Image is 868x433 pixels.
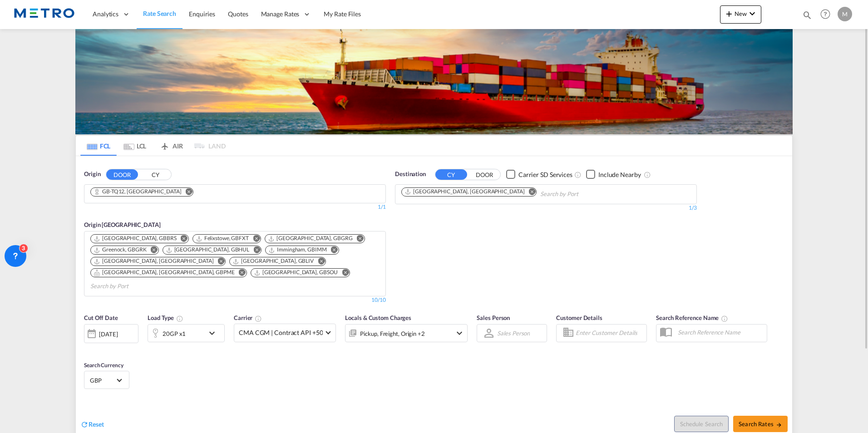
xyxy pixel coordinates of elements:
div: Greenock, GBGRK [94,246,147,254]
div: GB-TQ12, Teignbridge [94,188,181,196]
div: M [838,7,852,21]
button: Remove [351,235,365,244]
span: Search Reference Name [656,314,728,321]
div: Press delete to remove this chip. [94,269,237,276]
span: Origin [84,170,100,179]
div: Help [818,6,838,23]
md-tab-item: FCL [80,136,117,156]
span: Reset [89,420,104,428]
md-checkbox: Checkbox No Ink [506,170,572,179]
md-icon: The selected Trucker/Carrierwill be displayed in the rate results If the rates are from another f... [255,315,262,322]
md-icon: icon-plus 400-fg [724,8,735,19]
div: Press delete to remove this chip. [268,246,328,254]
div: Portsmouth, HAM, GBPME [94,269,235,276]
div: Press delete to remove this chip. [404,188,526,196]
div: Carrier SD Services [518,170,572,179]
md-select: Select Currency: £ GBPUnited Kingdom Pound [89,374,124,387]
div: Press delete to remove this chip. [254,269,340,276]
div: [DATE] [99,330,118,338]
span: Origin [GEOGRAPHIC_DATA] [84,221,161,228]
md-checkbox: Checkbox No Ink [586,170,641,179]
button: CY [139,169,171,180]
div: icon-refreshReset [80,420,104,430]
md-icon: icon-arrow-right [776,422,782,428]
md-tab-item: AIR [153,136,189,156]
span: Locals & Custom Charges [345,314,411,321]
md-icon: icon-chevron-down [747,8,758,19]
input: Search Reference Name [673,325,767,339]
md-pagination-wrapper: Use the left and right arrow keys to navigate between tabs [80,136,226,156]
div: Grangemouth, GBGRG [268,235,353,242]
md-select: Sales Person [496,326,531,340]
button: CY [435,169,467,180]
div: Press delete to remove this chip. [94,257,215,265]
div: Hull, GBHUL [166,246,250,254]
button: icon-plus 400-fgNewicon-chevron-down [720,5,761,24]
md-icon: icon-refresh [80,420,89,428]
button: Remove [247,246,261,255]
span: Manage Rates [261,10,300,19]
div: Bristol, GBBRS [94,235,177,242]
md-icon: icon-magnify [802,10,812,20]
span: Search Rates [739,420,782,428]
md-icon: icon-information-outline [176,315,183,322]
div: Press delete to remove this chip. [94,188,183,196]
div: Press delete to remove this chip. [268,235,355,242]
md-icon: Unchecked: Ignores neighbouring ports when fetching rates.Checked : Includes neighbouring ports w... [644,171,651,178]
span: My Rate Files [324,10,361,18]
span: Destination [395,170,426,179]
input: Enter Customer Details [576,326,644,340]
div: 1/1 [84,203,386,211]
div: Felixstowe, GBFXT [196,235,249,242]
div: Press delete to remove this chip. [94,235,178,242]
md-icon: icon-chevron-down [454,328,465,339]
span: Quotes [228,10,248,18]
button: Remove [145,246,158,255]
button: Remove [247,235,261,244]
md-icon: icon-chevron-down [207,328,222,339]
span: Customer Details [556,314,602,321]
span: CMA CGM | Contract API +50 [239,328,323,337]
div: 10/10 [371,296,386,304]
md-chips-wrap: Chips container. Use arrow keys to select chips. [89,231,381,294]
img: LCL+%26+FCL+BACKGROUND.png [75,29,793,134]
button: Remove [212,257,225,266]
span: Cut Off Date [84,314,118,321]
div: icon-magnify [802,10,812,24]
span: Load Type [148,314,183,321]
span: Enquiries [189,10,215,18]
md-icon: Unchecked: Search for CY (Container Yard) services for all selected carriers.Checked : Search for... [574,171,582,178]
span: Help [818,6,833,22]
div: 20GP x1 [163,327,186,340]
button: DOOR [469,169,500,180]
button: Remove [179,188,193,197]
div: Immingham, GBIMM [268,246,326,254]
button: Remove [523,188,536,197]
button: Remove [325,246,339,255]
div: 1/3 [395,204,697,212]
input: Chips input. [540,187,626,202]
span: Sales Person [477,314,510,321]
div: [DATE] [84,324,138,343]
md-icon: icon-airplane [159,141,170,148]
div: Pickup Freight Origin Destination Factory Stuffingicon-chevron-down [345,324,468,342]
div: Include Nearby [598,170,641,179]
md-tab-item: LCL [117,136,153,156]
div: Press delete to remove this chip. [94,246,148,254]
div: Southampton, GBSOU [254,269,338,276]
div: Press delete to remove this chip. [196,235,251,242]
div: 20GP x1icon-chevron-down [148,324,225,342]
span: Search Currency [84,362,123,369]
div: Pickup Freight Origin Destination Factory Stuffing [360,327,424,340]
span: Carrier [234,314,262,321]
button: Search Ratesicon-arrow-right [733,416,788,432]
button: Remove [336,269,350,278]
span: Rate Search [143,10,176,17]
span: Analytics [93,10,118,19]
md-datepicker: Select [84,342,91,354]
img: 25181f208a6c11efa6aa1bf80d4cef53.png [14,4,75,25]
button: DOOR [106,169,138,180]
span: New [724,10,758,17]
button: Remove [312,257,325,266]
